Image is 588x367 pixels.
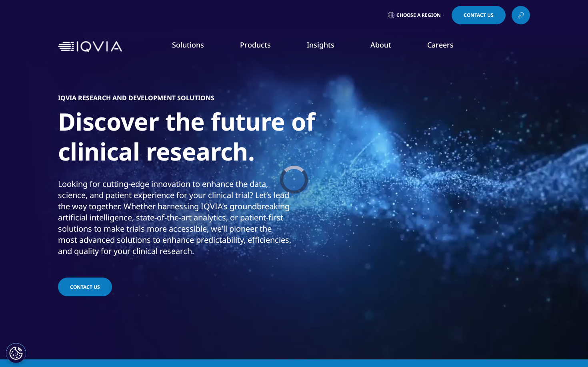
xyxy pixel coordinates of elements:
[307,40,334,50] a: Insights
[452,6,506,24] a: Contact Us
[58,41,122,53] img: IQVIA Healthcare Information Technology and Pharma Clinical Research Company
[70,284,100,290] span: Contact Us
[6,343,26,363] button: Cookies Settings
[240,40,271,50] a: Products
[427,40,454,50] a: Careers
[172,40,204,50] a: Solutions
[58,278,112,296] a: Contact Us
[58,107,358,171] h1: Discover the future of clinical research.
[58,94,214,102] h5: IQVIA RESEARCH AND DEVELOPMENT SOLUTIONS
[464,13,494,18] span: Contact Us
[370,40,391,50] a: About
[396,12,441,18] span: Choose a Region
[125,28,530,65] nav: Primary
[58,179,292,262] p: Looking for cutting-edge innovation to enhance the data, science, and patient experience for your...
